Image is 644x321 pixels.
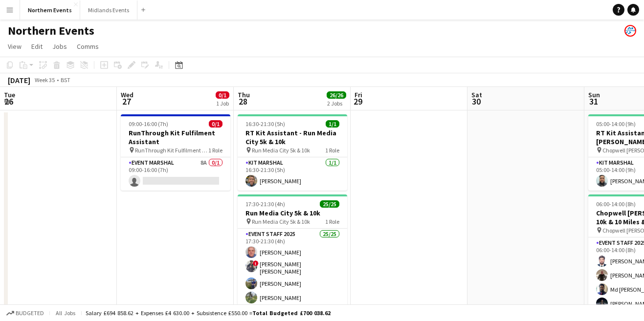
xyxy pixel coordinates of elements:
span: Comms [77,42,99,51]
span: 05:00-14:00 (9h) [596,120,636,128]
div: BST [61,76,70,84]
span: Run Media City 5k & 10k [252,218,310,225]
app-card-role: Kit Marshal1/116:30-21:30 (5h)[PERSON_NAME] [238,157,347,191]
span: 26/26 [327,91,346,99]
span: 27 [119,96,133,107]
span: Tue [4,90,15,99]
span: 29 [353,96,362,107]
button: Northern Events [20,0,80,20]
h3: RunThrough Kit Fulfilment Assistant [121,128,230,146]
span: 28 [236,96,250,107]
span: View [8,42,22,51]
span: Fri [355,90,362,99]
div: Salary £694 858.62 + Expenses £4 630.00 + Subsistence £550.00 = [86,309,331,317]
span: 17:30-21:30 (4h) [245,200,285,208]
div: [DATE] [8,75,30,85]
div: 1 Job [216,100,229,107]
h1: Northern Events [8,23,94,38]
button: Budgeted [5,308,45,319]
span: 1 Role [325,218,339,225]
span: 25/25 [320,200,339,208]
span: 0/1 [209,120,222,128]
span: Thu [238,90,250,99]
span: 1 Role [325,147,339,154]
span: 09:00-16:00 (7h) [129,120,168,128]
span: Sun [588,90,600,99]
h3: Run Media City 5k & 10k [238,209,347,217]
span: Sat [471,90,482,99]
span: All jobs [54,309,77,317]
span: 1/1 [326,120,339,128]
a: Comms [73,40,103,53]
span: Week 35 [32,76,57,84]
app-card-role: Event Marshal8A0/109:00-16:00 (7h) [121,157,230,191]
span: Run Media City 5k & 10k [252,147,310,154]
span: 06:00-14:00 (8h) [596,200,636,208]
span: 0/1 [216,91,229,99]
span: RunThrough Kit Fulfilment Assistant [135,147,208,154]
h3: RT Kit Assistant - Run Media City 5k & 10k [238,128,347,146]
span: ! [253,260,259,266]
div: 2 Jobs [327,100,346,107]
span: Wed [121,90,133,99]
a: View [4,40,25,53]
app-user-avatar: RunThrough Events [624,25,636,37]
a: Jobs [48,40,71,53]
span: Total Budgeted £700 038.62 [252,309,331,317]
span: 1 Role [208,147,222,154]
span: Edit [31,42,43,51]
span: 31 [587,96,600,107]
span: Budgeted [16,310,44,317]
span: 16:30-21:30 (5h) [245,120,285,128]
span: 26 [2,96,15,107]
span: 30 [470,96,482,107]
button: Midlands Events [80,0,137,20]
a: Edit [27,40,46,53]
span: Jobs [52,42,67,51]
app-job-card: 16:30-21:30 (5h)1/1RT Kit Assistant - Run Media City 5k & 10k Run Media City 5k & 10k1 RoleKit Ma... [238,114,347,191]
app-job-card: 09:00-16:00 (7h)0/1RunThrough Kit Fulfilment Assistant RunThrough Kit Fulfilment Assistant1 RoleE... [121,114,230,191]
